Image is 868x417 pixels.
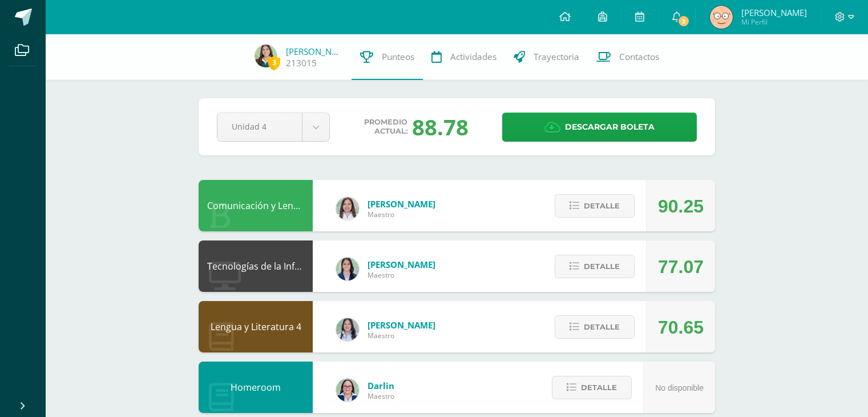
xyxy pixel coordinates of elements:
[368,391,394,401] span: Maestro
[555,315,635,339] button: Detalle
[382,51,414,63] span: Punteos
[368,380,394,391] span: Darlin
[552,376,632,399] button: Detalle
[217,113,329,141] a: Unidad 4
[710,6,733,29] img: df3cb98666e6427fce47a61e37c3f2bf.png
[336,258,359,280] img: 7489ccb779e23ff9f2c3e89c21f82ed0.png
[286,46,343,57] a: [PERSON_NAME]
[368,210,435,219] span: Maestro
[505,34,588,80] a: Trayectoria
[619,51,659,63] span: Contactos
[655,383,704,392] span: No disponible
[199,240,313,292] div: Tecnologías de la Información y la Comunicación 4
[336,379,359,402] img: 571966f00f586896050bf2f129d9ef0a.png
[352,34,423,80] a: Punteos
[336,197,359,220] img: acecb51a315cac2de2e3deefdb732c9f.png
[584,195,620,216] span: Detalle
[555,194,635,218] button: Detalle
[741,17,807,27] span: Mi Perfil
[450,51,496,63] span: Actividades
[658,241,704,292] div: 77.07
[584,256,620,277] span: Detalle
[565,113,655,141] span: Descargar boleta
[658,181,704,232] div: 90.25
[368,198,435,210] span: [PERSON_NAME]
[502,113,697,142] a: Descargar boleta
[677,15,689,27] span: 2
[534,51,579,63] span: Trayectoria
[588,34,668,80] a: Contactos
[255,45,277,67] img: ea6d7a569315e04fcb51966ee626d591.png
[412,112,469,142] div: 88.78
[232,113,288,140] span: Unidad 4
[199,301,313,352] div: Lengua y Literatura 4
[584,316,620,338] span: Detalle
[368,270,435,280] span: Maestro
[199,180,313,231] div: Comunicación y Lenguaje L3 Inglés 4
[368,319,435,331] span: [PERSON_NAME]
[658,302,704,353] div: 70.65
[555,255,635,278] button: Detalle
[741,7,807,18] span: [PERSON_NAME]
[423,34,505,80] a: Actividades
[286,57,317,69] a: 213015
[199,362,313,413] div: Homeroom
[268,55,280,70] span: 3
[581,377,617,398] span: Detalle
[336,318,359,341] img: df6a3bad71d85cf97c4a6d1acf904499.png
[368,259,435,270] span: [PERSON_NAME]
[368,331,435,340] span: Maestro
[364,118,407,136] span: Promedio actual:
